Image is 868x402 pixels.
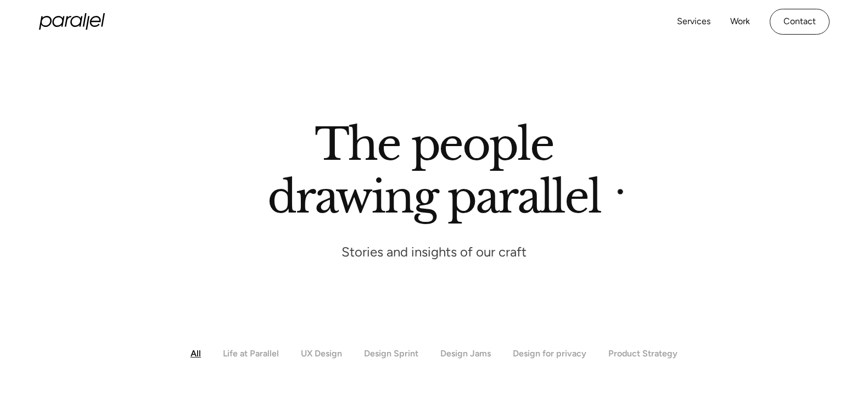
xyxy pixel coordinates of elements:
div: Design Jams [440,348,491,359]
a: Work [730,14,750,30]
h1: The people drawing parallel [267,118,601,224]
div: UX Design [301,348,342,359]
a: Services [677,14,710,30]
div: Life at Parallel [223,348,279,359]
a: Contact [770,9,830,35]
p: Stories and insights of our craft [341,243,527,260]
div: Design for privacy [513,348,586,359]
div: Design Sprint [364,348,418,359]
div: All [191,348,201,359]
div: Product Strategy [608,348,677,359]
